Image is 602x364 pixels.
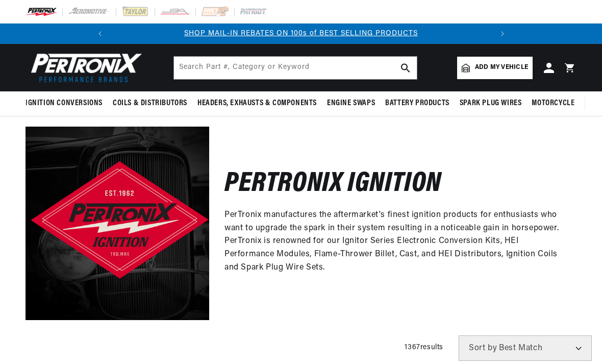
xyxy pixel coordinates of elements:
[192,91,322,115] summary: Headers, Exhausts & Components
[108,91,192,115] summary: Coils & Distributors
[469,344,497,352] span: Sort by
[526,91,580,115] summary: Motorcycle
[184,30,418,37] a: SHOP MAIL-IN REBATES ON 100s of BEST SELLING PRODUCTS
[394,57,417,79] button: search button
[224,173,441,197] h2: Pertronix Ignition
[26,50,143,85] img: Pertronix
[113,98,187,109] span: Coils & Distributors
[224,209,561,274] p: PerTronix manufactures the aftermarket's finest ignition products for enthusiasts who want to upg...
[26,91,108,115] summary: Ignition Conversions
[327,98,375,109] span: Engine Swaps
[459,335,592,361] select: Sort by
[110,28,492,39] div: Announcement
[197,98,317,109] span: Headers, Exhausts & Components
[90,23,110,44] button: Translation missing: en.sections.announcements.previous_announcement
[110,28,492,39] div: 1 of 2
[475,63,528,72] span: Add my vehicle
[457,57,533,79] a: Add my vehicle
[385,98,449,109] span: Battery Products
[26,98,103,109] span: Ignition Conversions
[455,91,527,115] summary: Spark Plug Wires
[174,57,417,79] input: Search Part #, Category or Keyword
[532,98,574,109] span: Motorcycle
[380,91,455,115] summary: Battery Products
[322,91,380,115] summary: Engine Swaps
[405,344,443,351] span: 1367 results
[460,98,522,109] span: Spark Plug Wires
[26,127,209,320] img: Pertronix Ignition
[492,23,513,44] button: Translation missing: en.sections.announcements.next_announcement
